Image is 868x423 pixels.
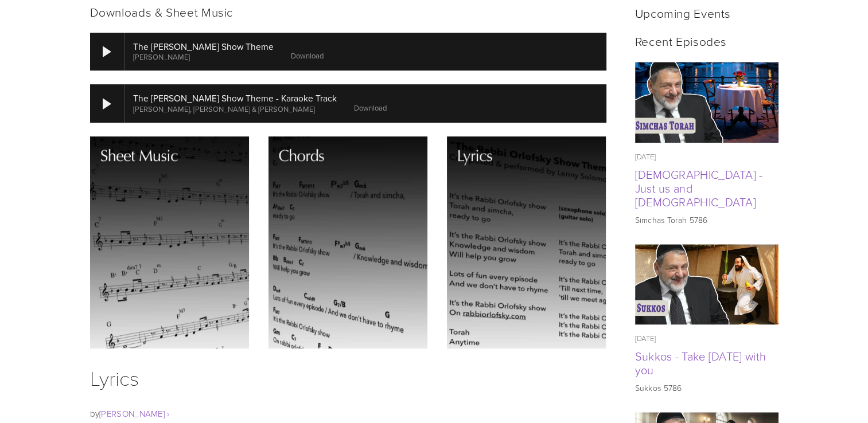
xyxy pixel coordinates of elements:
[635,382,779,394] p: Sukkos 5786
[635,6,779,20] h2: Upcoming Events
[635,333,656,343] time: [DATE]
[635,62,779,143] img: Simchas Torah - Just us and Hashem
[635,348,766,378] a: Sukkos - Take [DATE] with you
[635,34,779,48] h2: Recent Episodes
[90,362,606,393] h1: Lyrics
[635,62,779,143] a: Simchas Torah - Just us and Hashem
[90,5,606,19] h2: Downloads & Sheet Music
[635,151,656,162] time: [DATE]
[99,408,170,420] a: [PERSON_NAME] ›
[635,244,779,325] img: Sukkos - Take Yom Kippur with you
[635,214,779,226] p: Simchas Torah 5786
[635,244,779,325] a: Sukkos - Take Yom Kippur with you
[90,407,606,421] p: by
[354,103,387,113] a: Download
[635,166,763,210] a: [DEMOGRAPHIC_DATA] - Just us and [DEMOGRAPHIC_DATA]
[291,50,324,61] a: Download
